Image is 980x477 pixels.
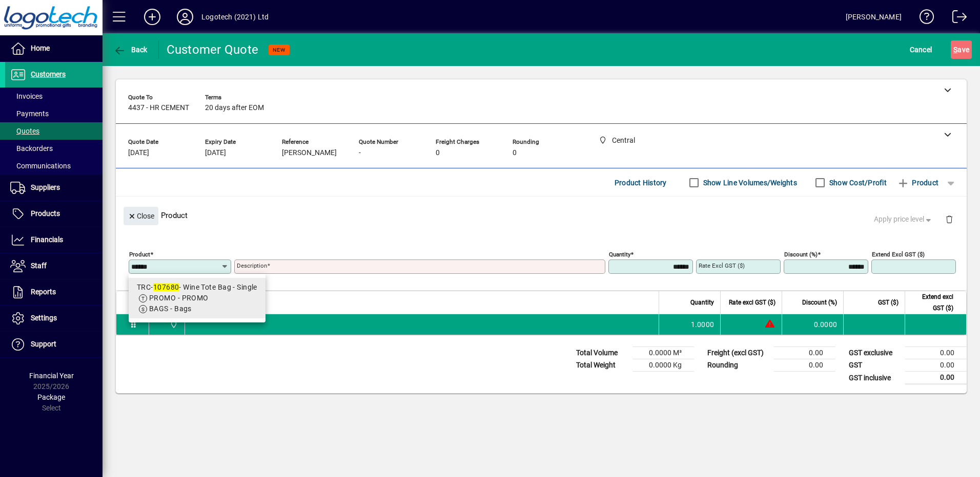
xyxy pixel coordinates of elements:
em: 107680 [153,283,179,291]
a: Backorders [5,140,103,157]
a: Payments [5,105,103,122]
button: Add [136,8,169,26]
button: Delete [937,207,962,231]
span: BAGS - Bags [149,305,192,313]
app-page-header-button: Delete [937,214,962,224]
span: Settings [31,314,57,322]
mat-label: Rate excl GST ($) [699,262,745,269]
a: Knowledge Base [912,2,934,35]
span: Staff [31,262,47,270]
span: [DATE] [128,149,149,157]
button: Cancel [907,40,935,59]
mat-label: Product [129,251,150,258]
span: 0 [436,149,440,157]
td: 0.00 [905,359,967,372]
span: Communications [10,162,71,170]
span: Backorders [10,144,53,153]
button: Close [124,207,158,225]
a: Support [5,332,103,357]
td: Freight (excl GST) [702,347,774,359]
a: Reports [5,279,103,305]
span: Cancel [910,41,932,58]
td: 0.00 [905,372,967,384]
a: Quotes [5,122,103,140]
a: Suppliers [5,175,103,201]
div: TRC- - Wine Tote Bag - Single [137,282,257,293]
a: Invoices [5,88,103,105]
span: Close [128,208,154,225]
mat-label: Extend excl GST ($) [872,251,925,258]
td: GST inclusive [844,372,905,384]
span: - [359,149,361,157]
span: 20 days after EOM [205,104,264,112]
td: 0.0000 M³ [632,347,694,359]
span: Invoices [10,92,43,100]
span: Back [113,46,148,54]
span: Payments [10,110,49,118]
a: Communications [5,157,103,175]
span: Financials [31,235,63,244]
span: Product History [615,175,667,191]
a: Settings [5,306,103,331]
div: Customer Quote [167,41,259,58]
button: Save [951,40,972,59]
a: Home [5,36,103,61]
button: Product History [610,174,671,192]
span: Quantity [690,297,714,308]
app-page-header-button: Back [103,40,159,59]
span: Suppliers [31,183,60,191]
a: Financials [5,227,103,253]
span: Support [31,340,56,348]
span: 0 [513,149,517,157]
td: Total Volume [571,347,632,359]
td: 0.0000 Kg [632,359,694,372]
span: Customers [31,70,66,78]
td: GST exclusive [844,347,905,359]
span: NEW [273,47,285,53]
td: 0.0000 [782,314,843,335]
label: Show Cost/Profit [827,178,887,188]
span: 4437 - HR CEMENT [128,104,189,112]
td: 0.00 [905,347,967,359]
span: Extend excl GST ($) [911,291,953,314]
span: S [953,46,957,54]
span: Home [31,44,50,52]
mat-option: TRC-107680 - Wine Tote Bag - Single [129,278,266,318]
td: Total Weight [571,359,632,372]
mat-label: Description [237,262,267,269]
span: [DATE] [205,149,226,157]
div: [PERSON_NAME] [846,9,902,25]
a: Staff [5,253,103,279]
app-page-header-button: Close [121,211,161,220]
td: 0.00 [774,359,835,372]
button: Back [111,40,150,59]
span: Discount (%) [802,297,837,308]
span: Rate excl GST ($) [729,297,775,308]
td: GST [844,359,905,372]
button: Apply price level [870,210,937,229]
button: Profile [169,8,201,26]
span: Reports [31,288,56,296]
span: [PERSON_NAME] [282,149,337,157]
mat-label: Quantity [609,251,630,258]
span: Products [31,209,60,218]
a: Products [5,201,103,227]
span: GST ($) [878,297,899,308]
mat-label: Discount (%) [784,251,818,258]
span: Package [37,393,65,401]
div: Product [116,197,967,234]
label: Show Line Volumes/Weights [701,178,797,188]
td: Rounding [702,359,774,372]
div: Logotech (2021) Ltd [201,9,269,25]
td: 0.00 [774,347,835,359]
span: Quotes [10,127,39,135]
span: ave [953,41,969,58]
a: Logout [945,2,967,35]
span: PROMO - PROMO [149,294,209,302]
span: 1.0000 [691,319,714,330]
span: Central [167,319,179,330]
span: Financial Year [29,372,74,380]
span: Apply price level [874,214,933,225]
